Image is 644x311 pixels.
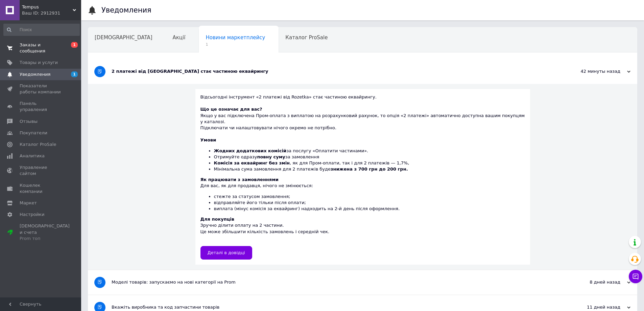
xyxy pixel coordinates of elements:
span: Каталог ProSale [285,35,328,41]
span: Маркет [20,200,37,206]
div: 2 платежі від [GEOGRAPHIC_DATA] стає частиною еквайрингу [112,68,563,74]
span: Деталі в довідці [208,250,245,255]
div: Зручно ділити оплату на 2 частини. Це може збільшити кількість замовлень і середній чек. [200,216,525,241]
h1: Уведомления [101,6,151,14]
li: відправляйте його тільки після оплати; [214,200,525,206]
div: Вкажіть виробника та код запчастини товарів [112,304,563,310]
b: Комісія за еквайринг без змін [214,160,290,165]
span: Управление сайтом [20,164,63,177]
span: Заказы и сообщения [20,42,63,54]
li: стежте за статусом замовлення; [214,194,525,200]
span: 1 [206,42,265,47]
button: Чат с покупателем [629,270,642,283]
span: [DEMOGRAPHIC_DATA] и счета [20,223,70,242]
div: 8 дней назад [563,279,630,285]
div: Prom топ [20,236,70,242]
span: Каталог ProSale [20,141,56,148]
b: Для покупців [200,217,234,222]
span: Tempus [22,4,73,10]
span: 1 [71,42,78,48]
div: Якщо у вас підключена Пром-оплата з виплатою на розрахунковий рахунок, то опція «2 платежі» автом... [200,106,525,131]
b: Жодних додаткових комісій [214,148,287,153]
span: 1 [71,71,78,77]
b: знижена з 700 грн до 200 грн. [331,166,408,172]
b: Умови [200,137,216,142]
li: виплата (мінус комісія за еквайринг) надходить на 2-й день після оформлення. [214,206,525,212]
span: Акції [173,35,186,41]
li: , як для Пром-оплати, так і для 2 платежів — 1,7%, [214,160,525,166]
b: Як працювати з замовленнями [200,177,279,182]
a: Деталі в довідці [200,246,252,260]
div: Моделі товарів: запускаємо на нові категорії на Prom [112,279,563,285]
div: Відсьогодні інструмент «2 платежі від Rozetka» стає частиною еквайрингу. [200,94,525,106]
div: Ваш ID: 2912931 [22,10,81,16]
span: Показатели работы компании [20,83,63,95]
span: Новини маркетплейсу [206,35,265,41]
span: [DEMOGRAPHIC_DATA] [95,35,152,41]
span: Покупатели [20,130,47,136]
b: повну суму [257,154,285,159]
span: Панель управления [20,101,63,113]
input: Поиск [3,24,80,36]
li: Отримуйте одразу за замовлення [214,154,525,160]
div: 11 дней назад [563,304,630,310]
span: Аналитика [20,153,45,159]
div: Для вас, як для продавця, нічого не змінюється: [200,177,525,212]
div: 42 минуты назад [563,68,630,74]
b: Що це означає для вас? [200,107,262,112]
span: Товары и услуги [20,60,58,66]
span: Настройки [20,212,44,218]
li: Мінімальна сума замовлення для 2 платежів буде [214,166,525,172]
span: Отзывы [20,118,38,125]
span: Уведомления [20,71,50,77]
span: Кошелек компании [20,182,63,195]
li: за послугу «Оплатити частинами». [214,148,525,154]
